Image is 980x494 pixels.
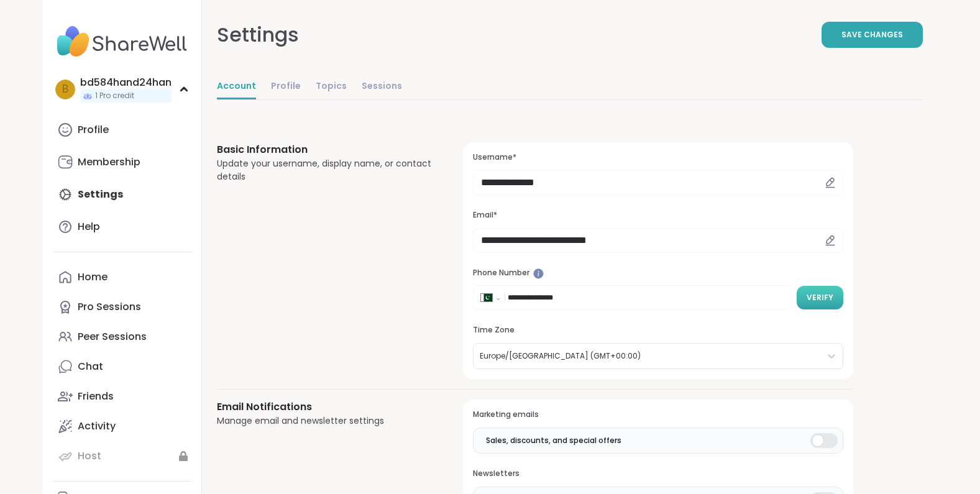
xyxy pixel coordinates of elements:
[473,409,843,420] h3: Marketing emails
[78,419,116,433] div: Activity
[217,414,434,428] div: Manage email and newsletter settings
[53,292,191,322] a: Pro Sessions
[78,220,100,234] div: Help
[78,123,109,137] div: Profile
[53,441,191,471] a: Host
[53,352,191,382] a: Chat
[78,360,103,373] div: Chat
[53,115,191,145] a: Profile
[62,81,68,98] span: b
[95,91,134,101] span: 1 Pro credit
[473,152,843,163] h3: Username*
[53,20,191,63] img: ShareWell Nav Logo
[807,292,833,303] span: Verify
[797,286,843,309] button: Verify
[78,270,108,284] div: Home
[217,75,256,99] a: Account
[486,435,621,446] span: Sales, discounts, and special offers
[78,300,141,314] div: Pro Sessions
[217,157,434,183] div: Update your username, display name, or contact details
[53,212,191,242] a: Help
[362,75,402,99] a: Sessions
[217,20,299,50] div: Settings
[473,268,843,278] h3: Phone Number
[53,262,191,292] a: Home
[78,390,114,403] div: Friends
[822,22,923,48] button: Save Changes
[217,142,434,157] h3: Basic Information
[473,469,843,479] h3: Newsletters
[473,325,843,336] h3: Time Zone
[53,147,191,177] a: Membership
[78,155,140,169] div: Membership
[78,330,147,344] div: Peer Sessions
[78,449,101,463] div: Host
[217,400,434,414] h3: Email Notifications
[53,382,191,411] a: Friends
[53,411,191,441] a: Activity
[473,210,843,221] h3: Email*
[80,76,172,89] div: bd584hand24han
[533,268,544,279] iframe: Spotlight
[316,75,347,99] a: Topics
[53,322,191,352] a: Peer Sessions
[271,75,301,99] a: Profile
[841,29,903,40] span: Save Changes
